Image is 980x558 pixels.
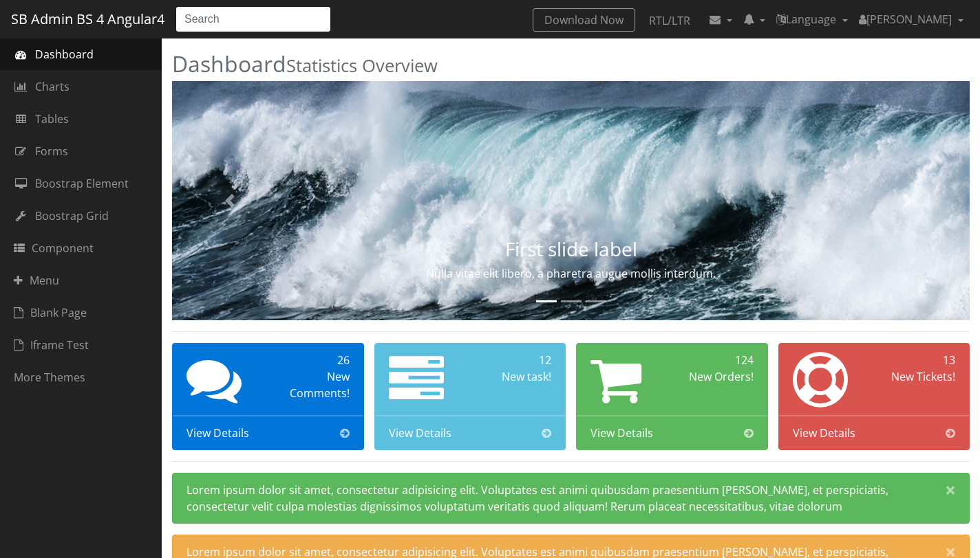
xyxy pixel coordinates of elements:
span: View Details [389,425,451,441]
div: 124 [677,352,754,368]
div: New Orders! [677,368,754,385]
input: Search [175,6,331,32]
span: Menu [14,272,59,289]
div: Lorem ipsum dolor sit amet, consectetur adipisicing elit. Voluptates est animi quibusdam praesent... [172,473,970,524]
a: Language [771,5,853,33]
span: View Details [590,425,653,441]
span: × [946,480,955,499]
h3: First slide label [292,238,850,260]
div: 26 [273,352,350,368]
div: New Comments! [273,368,350,401]
p: Nulla vitae elit libero, a pharetra augue mollis interdum. [292,265,850,282]
div: 13 [879,352,955,368]
a: [PERSON_NAME] [853,5,969,33]
div: New Tickets! [879,368,955,385]
small: Statistics Overview [286,54,438,78]
a: SB Admin BS 4 Angular4 [11,6,164,32]
button: Close [932,473,969,506]
span: View Details [187,425,249,441]
span: View Details [793,425,855,441]
a: Download Now [533,8,635,32]
h2: Dashboard [172,52,970,76]
div: 12 [475,352,551,368]
div: New task! [475,368,551,385]
a: RTL/LTR [638,8,701,33]
img: Random first slide [172,81,970,320]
